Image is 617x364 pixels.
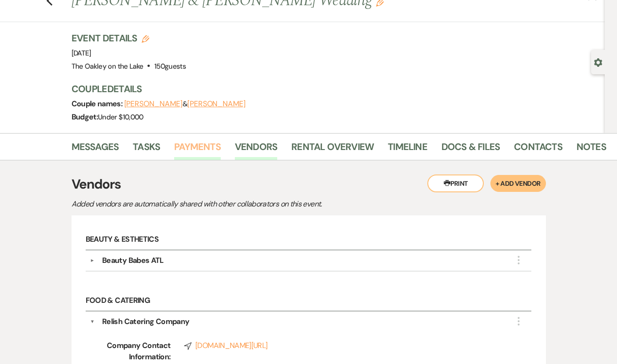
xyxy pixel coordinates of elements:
[441,139,500,160] a: Docs & Files
[124,100,183,108] button: [PERSON_NAME]
[124,99,246,109] span: &
[427,174,484,192] button: Print
[184,340,505,351] a: [DOMAIN_NAME][URL]
[72,48,91,58] span: [DATE]
[577,139,606,160] a: Notes
[490,175,545,192] button: + Add Vendor
[72,139,119,160] a: Messages
[72,62,144,71] span: The Oakley on the Lake
[102,255,164,266] div: Beauty Babes ATL
[154,62,186,71] span: 150 guests
[72,99,124,109] span: Couple names:
[72,174,546,194] h3: Vendors
[133,139,160,160] a: Tasks
[388,139,427,160] a: Timeline
[87,258,98,263] button: ▼
[72,112,98,122] span: Budget:
[95,340,170,363] span: Company Contact Information:
[174,139,221,160] a: Payments
[90,316,95,327] button: ▼
[594,57,602,66] button: Open lead details
[102,316,189,327] div: Relish Catering Company
[86,229,532,250] h6: Beauty & Esthetics
[72,32,186,45] h3: Event Details
[86,291,532,312] h6: Food & Catering
[72,82,596,95] h3: Couple Details
[187,100,246,108] button: [PERSON_NAME]
[291,139,374,160] a: Rental Overview
[235,139,277,160] a: Vendors
[72,198,401,210] p: Added vendors are automatically shared with other collaborators on this event.
[514,139,562,160] a: Contacts
[98,112,144,122] span: Under $10,000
